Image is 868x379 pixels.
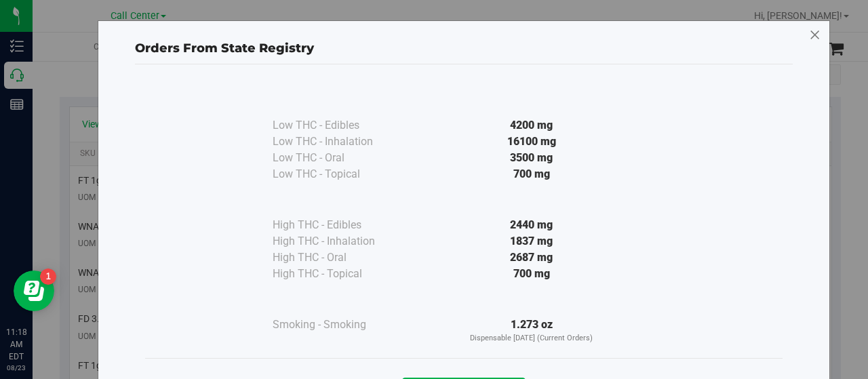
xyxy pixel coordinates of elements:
div: Low THC - Edibles [273,117,408,134]
div: Low THC - Topical [273,166,408,182]
div: 1837 mg [408,233,655,250]
span: Orders From State Registry [135,41,314,56]
div: High THC - Inhalation [273,233,408,250]
div: Low THC - Inhalation [273,134,408,150]
div: 3500 mg [408,150,655,166]
div: High THC - Edibles [273,217,408,233]
div: 700 mg [408,166,655,182]
div: 2687 mg [408,250,655,266]
p: Dispensable [DATE] (Current Orders) [408,333,655,344]
div: 16100 mg [408,134,655,150]
div: 700 mg [408,266,655,282]
iframe: Resource center [14,271,54,311]
div: 2440 mg [408,217,655,233]
div: High THC - Topical [273,266,408,282]
div: Low THC - Oral [273,150,408,166]
div: High THC - Oral [273,250,408,266]
div: 1.273 oz [408,317,655,344]
iframe: Resource center unread badge [40,268,56,285]
div: 4200 mg [408,117,655,134]
div: Smoking - Smoking [273,317,408,333]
